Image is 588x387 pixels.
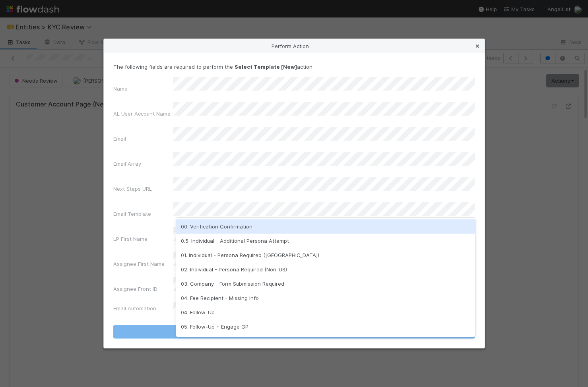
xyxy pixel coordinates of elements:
[113,260,165,268] label: Assignee First Name
[113,325,475,339] button: Select Template [New]
[19,162,237,172] p: Please reply directly to let us know when this is done so we can expedite your review.
[176,234,475,248] div: 0.5. Individual - Additional Persona Attempt
[19,79,237,107] p: In order to finalize your entity verification and complete the U.S. KYB compliance process, we re...
[113,304,156,312] label: Email Automation
[113,210,151,218] label: Email Template
[113,160,141,168] label: Email Array
[113,85,128,93] label: Name
[113,110,171,118] label: AL User Account Name
[104,39,485,53] div: Perform Action
[176,319,475,334] div: 05. Follow-Up + Engage GP
[19,114,151,121] a: Please submit the required KYB information here.
[113,235,147,243] label: LP First Name
[19,64,237,73] p: Hi [PERSON_NAME],
[113,185,152,193] label: Next Steps URL
[19,196,237,225] p: Best, AngelList’s Belltower KYC Team
[176,262,475,277] div: 02. Individual - Persona Required (Non-US)
[176,334,475,348] div: 06. Follow-Up LP + Follow-Up GP
[5,25,47,33] img: AngelList
[176,305,475,319] div: 04. Follow-Up
[235,64,297,70] strong: Select Template [New]
[19,177,237,187] p: Please let us know if you have any questions.
[113,285,157,293] label: Assignee Front ID
[113,135,126,143] label: Email
[176,248,475,262] div: 01. Individual - Persona Required ([GEOGRAPHIC_DATA])
[176,277,475,291] div: 03. Company - Form Submission Required
[176,219,475,234] div: 00. Verification Confirmation
[176,291,475,305] div: 04. Fee Recipient - Missing Info
[19,128,237,157] p: It looks like you may have begun this process but have not yet completed it. Please be sure to cl...
[113,63,475,71] p: The following fields are required to perform the action:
